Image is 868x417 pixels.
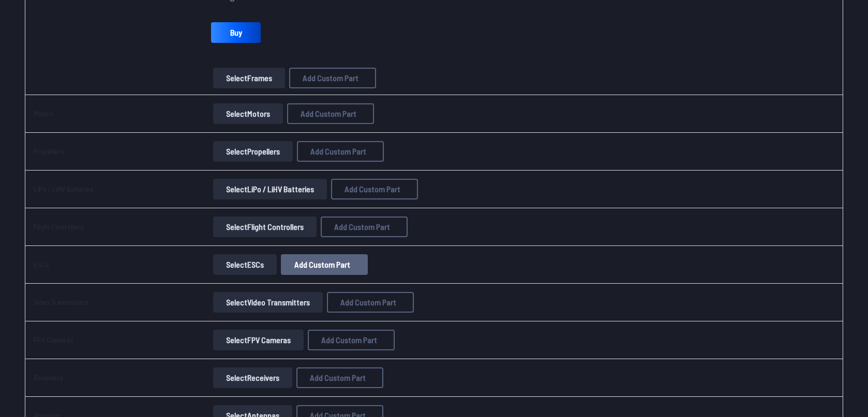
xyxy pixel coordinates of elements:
a: SelectPropellers [211,141,295,162]
a: Flight Controllers [34,222,84,231]
button: Add Custom Part [289,68,376,88]
a: LiPo / LiHV Batteries [34,184,94,193]
a: SelectFPV Cameras [211,330,306,350]
button: SelectFlight Controllers [213,217,317,237]
button: Add Custom Part [297,141,384,162]
button: Add Custom Part [296,367,383,388]
button: Add Custom Part [321,217,408,237]
span: Add Custom Part [345,185,400,193]
span: Add Custom Part [340,298,396,306]
a: FPV Cameras [34,335,73,344]
span: Add Custom Part [321,336,377,344]
button: SelectMotors [213,103,283,124]
a: SelectFrames [211,68,287,88]
span: Add Custom Part [294,260,350,269]
a: SelectFlight Controllers [211,217,319,237]
button: SelectFPV Cameras [213,330,304,350]
button: SelectPropellers [213,141,293,162]
a: Motors [34,109,53,118]
button: SelectESCs [213,254,277,275]
a: Buy [211,22,261,43]
a: SelectVideo Transmitters [211,292,325,313]
button: Add Custom Part [281,254,368,275]
a: Video Transmitters [34,298,89,306]
a: SelectReceivers [211,367,294,388]
a: ESCs [34,260,49,269]
button: SelectReceivers [213,367,292,388]
span: Add Custom Part [301,110,356,118]
button: SelectLiPo / LiHV Batteries [213,179,327,199]
a: SelectESCs [211,254,279,275]
button: Add Custom Part [327,292,414,313]
button: Add Custom Part [308,330,395,350]
a: SelectLiPo / LiHV Batteries [211,179,329,199]
a: SelectMotors [211,103,285,124]
span: Add Custom Part [303,74,358,82]
span: Add Custom Part [310,147,366,156]
button: SelectVideo Transmitters [213,292,323,313]
button: Add Custom Part [331,179,418,199]
span: Add Custom Part [310,374,366,382]
a: Receivers [34,373,63,382]
button: Add Custom Part [287,103,374,124]
span: Add Custom Part [334,223,390,231]
button: SelectFrames [213,68,285,88]
a: Propellers [34,147,64,156]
